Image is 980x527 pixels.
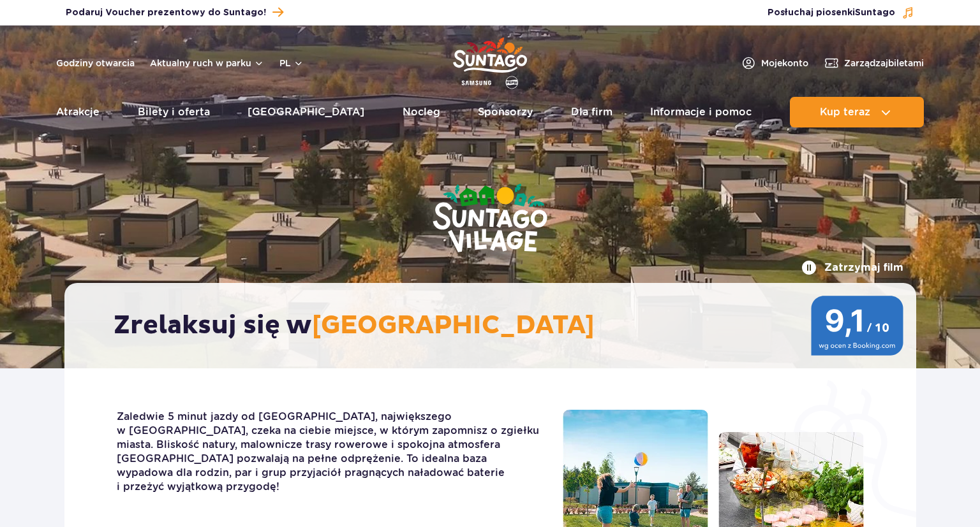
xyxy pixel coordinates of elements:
[478,97,533,127] a: Sponsorzy
[66,6,266,19] span: Podaruj Voucher prezentowy do Suntago!
[56,97,100,127] a: Atrakcje
[824,55,924,71] a: Zarządzajbiletami
[248,97,364,127] a: [GEOGRAPHIC_DATA]
[138,97,210,127] a: Bilety i oferta
[312,310,595,342] span: [GEOGRAPHIC_DATA]
[844,57,924,69] span: Zarządzaj biletami
[279,57,304,69] button: pl
[811,296,903,356] img: 9,1/10 wg ocen z Booking.com
[117,410,544,494] p: Zaledwie 5 minut jazdy od [GEOGRAPHIC_DATA], największego w [GEOGRAPHIC_DATA], czeka na ciebie mi...
[768,6,895,19] span: Posłuchaj piosenki
[650,97,752,127] a: Informacje i pomoc
[150,58,264,68] button: Aktualny ruch w parku
[768,6,914,19] button: Posłuchaj piosenkiSuntago
[801,260,903,275] button: Zatrzymaj film
[114,310,880,342] h2: Zrelaksuj się w
[571,97,612,127] a: Dla firm
[790,97,924,127] button: Kup teraz
[855,8,895,17] span: Suntago
[820,106,870,118] span: Kup teraz
[403,97,440,127] a: Nocleg
[761,57,808,69] span: Moje konto
[382,134,598,305] img: Suntago Village
[66,4,283,21] a: Podaruj Voucher prezentowy do Suntago!
[453,32,527,90] a: Park of Poland
[56,57,135,69] a: Godziny otwarcia
[741,55,808,71] a: Mojekonto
